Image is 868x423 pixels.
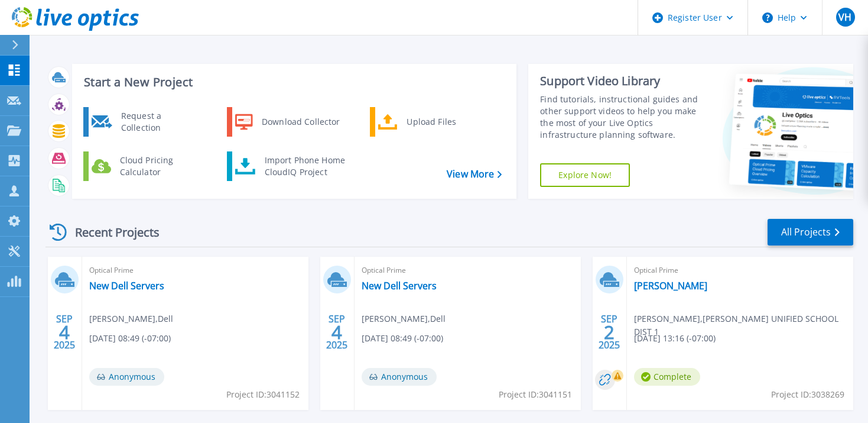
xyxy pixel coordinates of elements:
div: Download Collector [256,110,345,134]
span: [PERSON_NAME] , [PERSON_NAME] UNIFIED SCHOOL DIST 1 [634,312,853,338]
span: [DATE] 08:49 (-07:00) [89,332,171,345]
a: View More [447,169,502,180]
span: Project ID: 3038269 [771,388,844,401]
a: Request a Collection [83,107,204,137]
span: 2 [604,327,615,337]
span: Optical Prime [89,264,301,277]
div: SEP 2025 [598,311,620,354]
span: [PERSON_NAME] , Dell [362,312,446,325]
a: [PERSON_NAME] [634,280,707,292]
div: SEP 2025 [326,311,348,354]
h3: Start a New Project [84,76,501,89]
a: New Dell Servers [362,280,437,292]
span: Optical Prime [362,264,574,277]
div: Find tutorials, instructional guides and other support videos to help you make the most of your L... [540,93,703,141]
span: Anonymous [89,368,164,386]
a: Download Collector [227,107,348,137]
span: Project ID: 3041152 [226,388,300,401]
div: Support Video Library [540,73,703,89]
span: Anonymous [362,368,437,386]
span: [DATE] 13:16 (-07:00) [634,332,716,345]
a: All Projects [768,219,853,246]
div: Recent Projects [45,218,175,247]
a: Cloud Pricing Calculator [83,151,204,181]
span: [DATE] 08:49 (-07:00) [362,332,443,345]
a: Upload Files [370,107,491,137]
span: Optical Prime [634,264,846,277]
span: [PERSON_NAME] , Dell [89,312,173,325]
div: Upload Files [401,110,488,134]
span: 4 [331,327,342,337]
div: Import Phone Home CloudIQ Project [259,154,351,178]
div: Request a Collection [115,110,201,134]
div: Cloud Pricing Calculator [114,154,201,178]
span: VH [838,12,851,22]
div: SEP 2025 [53,311,76,354]
span: Complete [634,368,700,386]
a: Explore Now! [540,163,630,187]
span: Project ID: 3041151 [499,388,572,401]
span: 4 [59,327,70,337]
a: New Dell Servers [89,280,164,292]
